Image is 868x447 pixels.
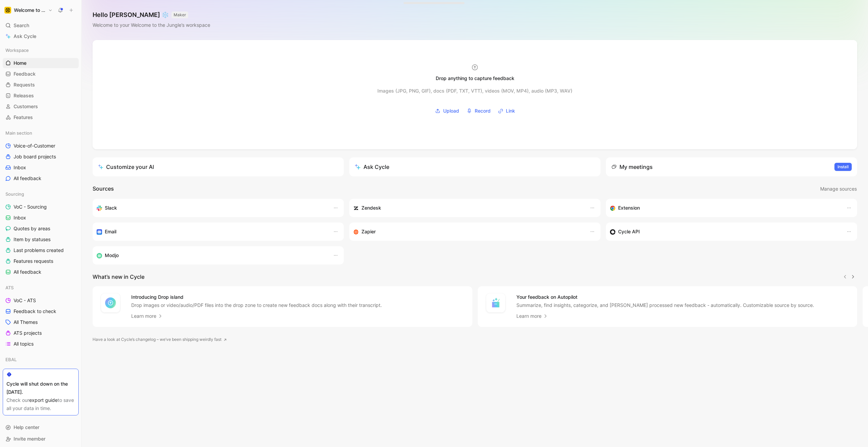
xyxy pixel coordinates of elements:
div: EBAL [3,354,79,367]
span: Features [14,114,33,121]
button: Link [496,106,517,116]
span: Ask Cycle [14,32,36,40]
a: Voice-of-Customer [3,141,79,151]
div: Sync customers & send feedback from custom sources. Get inspired by our favorite use case [610,228,840,236]
img: Welcome to the Jungle [4,7,11,14]
span: VoC - ATS [14,297,36,304]
h2: What’s new in Cycle [93,273,144,281]
a: VoC - ATS [3,295,79,306]
span: All feedback [14,175,41,182]
div: Main sectionVoice-of-CustomerJob board projectsInboxAll feedback [3,128,79,183]
div: Cycle will shut down on the [DATE]. [6,380,75,396]
span: ATS projects [14,330,42,336]
a: All topics [3,339,79,349]
span: Feedback [14,71,36,77]
span: Upload [443,107,459,115]
a: Releases [3,91,79,101]
span: All topics [14,341,34,347]
span: Customers [14,103,38,110]
div: Workspace [3,45,79,55]
a: Customize your AI [93,157,344,176]
h3: Zendesk [361,204,381,212]
span: Main section [5,130,32,136]
button: MAKER [172,12,188,18]
span: Feedback to check [14,308,56,315]
span: Home [14,60,26,66]
a: Inbox [3,213,79,223]
h4: Your feedback on Autopilot [516,293,814,301]
span: Item by statuses [14,236,51,243]
div: EBAL [3,354,79,365]
a: Ask Cycle [3,31,79,41]
a: Customers [3,101,79,112]
div: Help center [3,422,79,432]
div: Check our to save all your data in time. [6,396,75,412]
span: Inbox [14,214,26,221]
span: Record [475,107,491,115]
p: Summarize, find insights, categorize, and [PERSON_NAME] processed new feedback - automatically. C... [516,302,814,309]
button: Upload [433,106,461,116]
div: Sync customers and create docs [353,204,583,212]
button: Welcome to the JungleWelcome to the Jungle [3,5,54,15]
div: Forward emails to your feedback inbox [97,228,326,236]
button: Manage sources [820,184,857,193]
a: All feedback [3,267,79,277]
span: Features requests [14,258,53,265]
div: Capture feedback from anywhere on the web [610,204,840,212]
a: Job board projects [3,152,79,162]
span: Link [506,107,515,115]
span: Workspace [5,47,29,54]
span: Help center [14,424,39,430]
span: Sourcing [5,191,24,197]
a: All Themes [3,317,79,327]
div: Invite member [3,434,79,444]
span: VoC - Sourcing [14,203,47,210]
div: Images (JPG, PNG, GIF), docs (PDF, TXT, VTT), videos (MOV, MP4), audio (MP3, WAV) [377,87,572,95]
span: Job board projects [14,153,56,160]
div: ATSVoC - ATSFeedback to checkAll ThemesATS projectsAll topics [3,283,79,349]
a: Requests [3,80,79,90]
div: Customize your AI [98,163,154,171]
h1: Welcome to the Jungle [14,7,45,13]
span: EBAL [5,356,17,363]
a: Have a look at Cycle’s changelog – we’ve been shipping weirdly fast [93,336,227,343]
a: Item by statuses [3,234,79,245]
span: Search [14,21,29,30]
p: Drop images or video/audio/PDF files into the drop zone to create new feedback docs along with th... [131,302,382,309]
span: Releases [14,92,34,99]
a: Learn more [131,312,163,320]
div: Main section [3,128,79,138]
div: Welcome to your Welcome to the Jungle’s workspace [93,21,210,29]
h3: Slack [105,204,117,212]
div: Drop anything to capture feedback [436,74,514,82]
span: All Themes [14,319,38,326]
a: Inbox [3,162,79,173]
a: Feedback [3,69,79,79]
span: Last problems created [14,247,64,254]
span: Requests [14,81,35,88]
button: Install [834,163,852,171]
a: Last problems created [3,245,79,255]
h3: Cycle API [618,228,640,236]
span: All feedback [14,269,41,275]
div: Search [3,20,79,31]
div: My meetings [611,163,653,171]
h3: Modjo [105,251,119,259]
h3: Zapier [361,228,376,236]
a: export guide [29,397,58,403]
div: Ask Cycle [355,163,389,171]
button: Record [464,106,493,116]
div: Capture feedback from thousands of sources with Zapier (survey results, recordings, sheets, etc). [353,228,583,236]
span: Quotes by areas [14,225,50,232]
a: Features requests [3,256,79,266]
button: Ask Cycle [349,157,600,176]
a: Home [3,58,79,68]
a: Feedback to check [3,306,79,316]
div: Sync your customers, send feedback and get updates in Slack [97,204,326,212]
span: ATS [5,284,14,291]
a: Features [3,112,79,122]
h3: Extension [618,204,640,212]
h3: Email [105,228,116,236]
div: Sourcing [3,189,79,199]
div: SourcingVoC - SourcingInboxQuotes by areasItem by statusesLast problems createdFeatures requestsA... [3,189,79,277]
